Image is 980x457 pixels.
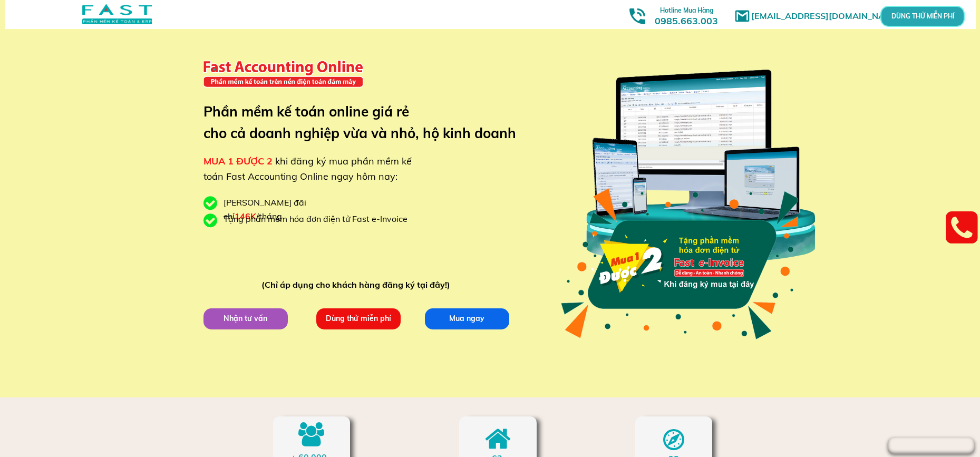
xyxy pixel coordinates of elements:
[235,211,256,221] span: 146K
[261,278,455,292] div: (Chỉ áp dụng cho khách hàng đăng ký tại đây!)
[909,13,936,20] p: DÙNG THỬ MIỄN PHÍ
[424,308,509,329] p: Mua ngay
[660,6,713,14] span: Hotline Mua Hàng
[751,9,907,23] h1: [EMAIL_ADDRESS][DOMAIN_NAME]
[203,308,288,329] p: Nhận tư vấn
[203,101,532,144] h3: Phần mềm kế toán online giá rẻ cho cả doanh nghiệp vừa và nhỏ, hộ kinh doanh
[224,196,361,223] div: [PERSON_NAME] đãi chỉ /tháng
[203,155,273,167] span: MUA 1 ĐƯỢC 2
[224,212,415,226] div: Tặng phần mềm hóa đơn điện tử Fast e-Invoice
[316,308,401,329] p: Dùng thử miễn phí
[643,4,730,26] h3: 0985.663.003
[203,155,412,182] span: khi đăng ký mua phần mềm kế toán Fast Accounting Online ngay hôm nay:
